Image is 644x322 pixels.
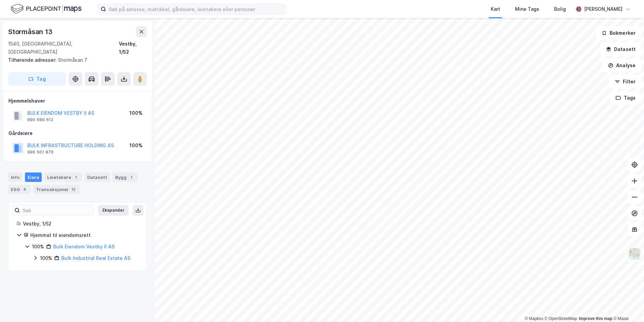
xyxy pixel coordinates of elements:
[600,43,641,56] button: Datasett
[610,91,641,105] button: Tags
[40,254,52,262] div: 100%
[98,205,129,216] button: Ekspander
[8,129,147,137] div: Gårdeiere
[8,97,147,105] div: Hjemmelshaver
[30,231,138,239] div: Hjemmel til eiendomsrett
[584,5,622,13] div: [PERSON_NAME]
[128,174,135,181] div: 1
[129,141,142,150] div: 100%
[8,40,119,56] div: 1540, [GEOGRAPHIC_DATA], [GEOGRAPHIC_DATA]
[33,185,79,194] div: Transaksjoner
[8,72,66,86] button: Tag
[545,316,577,321] a: OpenStreetMap
[32,243,44,251] div: 100%
[119,40,147,56] div: Vestby, 1/52
[610,290,644,322] iframe: Chat Widget
[61,255,130,261] a: Bulk Industrial Real Estate AS
[20,205,94,215] input: Søk
[112,172,137,182] div: Bygg
[554,5,566,13] div: Bolig
[596,26,641,40] button: Bokmerker
[628,247,641,260] img: Z
[72,174,79,181] div: 1
[25,172,42,182] div: Eiere
[515,5,539,13] div: Mine Tags
[44,172,82,182] div: Leietakere
[491,5,500,13] div: Kart
[602,59,641,72] button: Analyse
[27,117,53,123] div: 890 689 612
[21,186,28,193] div: 4
[11,3,82,15] img: logo.f888ab2527a4732fd821a326f86c7f29.svg
[70,186,77,193] div: 12
[8,26,54,37] div: Stormåsan 13
[106,4,286,14] input: Søk på adresse, matrikkel, gårdeiere, leietakere eller personer
[525,316,543,321] a: Mapbox
[23,220,138,228] div: Vestby, 1/52
[85,172,110,182] div: Datasett
[53,244,115,249] a: Bulk Eiendom Vestby II AS
[8,172,22,182] div: Info
[8,185,31,194] div: ESG
[129,109,142,117] div: 100%
[8,57,58,63] span: Tilhørende adresser:
[609,75,641,88] button: Filter
[8,56,141,64] div: Stormåsan 7
[579,316,612,321] a: Improve this map
[27,150,54,155] div: 996 501 876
